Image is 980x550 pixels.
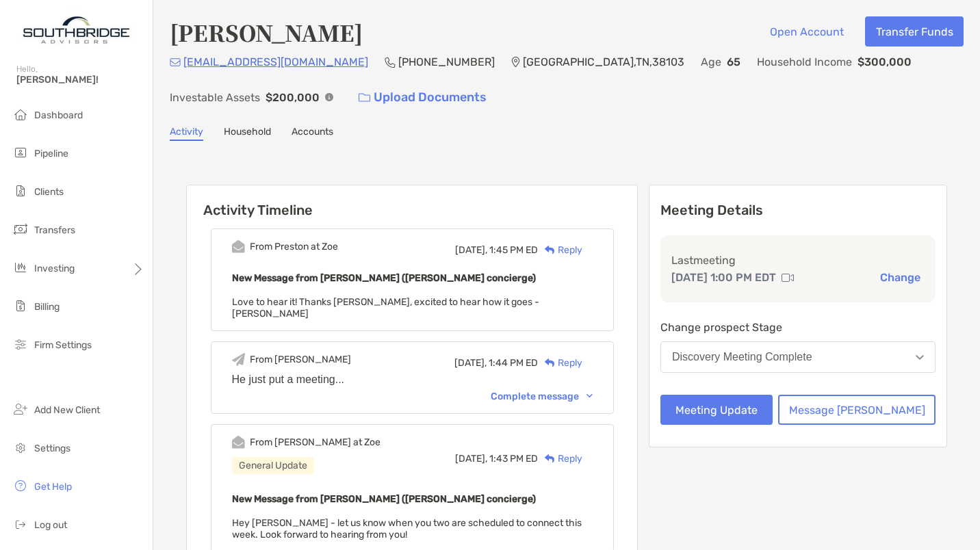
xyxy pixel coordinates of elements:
div: From Preston at Zoe [250,241,338,252]
span: Love to hear it! Thanks [PERSON_NAME], excited to hear how it goes -[PERSON_NAME] [232,296,539,319]
span: Get Help [34,481,72,493]
button: Discovery Meeting Complete [660,341,936,373]
p: $200,000 [266,89,320,106]
img: firm-settings icon [12,336,29,352]
span: Add New Client [34,404,100,416]
p: Investable Assets [170,89,260,106]
span: [DATE], [455,244,487,256]
img: transfers icon [12,221,29,237]
img: Open dropdown arrow [916,355,924,360]
div: He just put a meeting... [232,374,593,386]
div: General Update [232,457,314,474]
img: Chevron icon [586,394,593,398]
img: clients icon [12,183,29,199]
a: Accounts [292,126,333,141]
img: Reply icon [545,454,555,463]
img: billing icon [12,298,29,314]
img: Event icon [232,436,245,449]
span: Transfers [34,224,75,236]
a: Activity [170,126,203,141]
img: settings icon [12,439,29,456]
div: Reply [538,356,582,370]
button: Message [PERSON_NAME] [778,395,936,425]
span: 1:45 PM ED [489,244,538,256]
div: From [PERSON_NAME] [250,354,351,365]
img: Reply icon [545,358,555,367]
span: Clients [34,186,64,198]
span: [PERSON_NAME]! [16,74,144,86]
span: Settings [34,443,70,454]
button: Transfer Funds [865,16,964,47]
img: button icon [359,93,370,103]
p: Household Income [757,53,852,70]
p: 65 [727,53,740,70]
img: communication type [782,272,794,283]
p: [DATE] 1:00 PM EDT [671,269,776,286]
p: Meeting Details [660,202,936,219]
p: Age [701,53,721,70]
img: pipeline icon [12,144,29,161]
img: Info Icon [325,93,333,101]
span: [DATE], [455,453,487,464]
div: Discovery Meeting Complete [672,351,812,363]
img: investing icon [12,259,29,276]
span: [DATE], [454,357,487,369]
div: From [PERSON_NAME] at Zoe [250,436,381,448]
p: [GEOGRAPHIC_DATA] , TN , 38103 [523,53,684,70]
span: Dashboard [34,109,83,121]
img: get-help icon [12,477,29,494]
img: Event icon [232,240,245,253]
img: Event icon [232,353,245,366]
h4: [PERSON_NAME] [170,16,363,48]
a: Household [224,126,271,141]
span: 1:43 PM ED [489,453,538,464]
p: Last meeting [671,252,925,269]
div: Reply [538,243,582,257]
img: dashboard icon [12,106,29,122]
div: Complete message [491,391,593,402]
span: Hey [PERSON_NAME] - let us know when you two are scheduled to connect this week. Look forward to ... [232,517,582,540]
p: [EMAIL_ADDRESS][DOMAIN_NAME] [183,53,368,70]
b: New Message from [PERSON_NAME] ([PERSON_NAME] concierge) [232,493,536,505]
span: Investing [34,263,75,274]
a: Upload Documents [350,83,495,112]
span: Billing [34,301,60,313]
b: New Message from [PERSON_NAME] ([PERSON_NAME] concierge) [232,272,536,284]
button: Open Account [759,16,854,47]
h6: Activity Timeline [187,185,637,218]
span: 1:44 PM ED [489,357,538,369]
img: Phone Icon [385,57,396,68]
span: Log out [34,519,67,531]
p: $300,000 [857,53,912,70]
img: logout icon [12,516,29,532]
span: Firm Settings [34,339,92,351]
img: add_new_client icon [12,401,29,417]
img: Location Icon [511,57,520,68]
img: Zoe Logo [16,5,136,55]
p: [PHONE_NUMBER] [398,53,495,70]
button: Meeting Update [660,395,773,425]
img: Email Icon [170,58,181,66]
span: Pipeline [34,148,68,159]
div: Reply [538,451,582,466]
button: Change [876,270,925,285]
p: Change prospect Stage [660,319,936,336]
img: Reply icon [545,246,555,254]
